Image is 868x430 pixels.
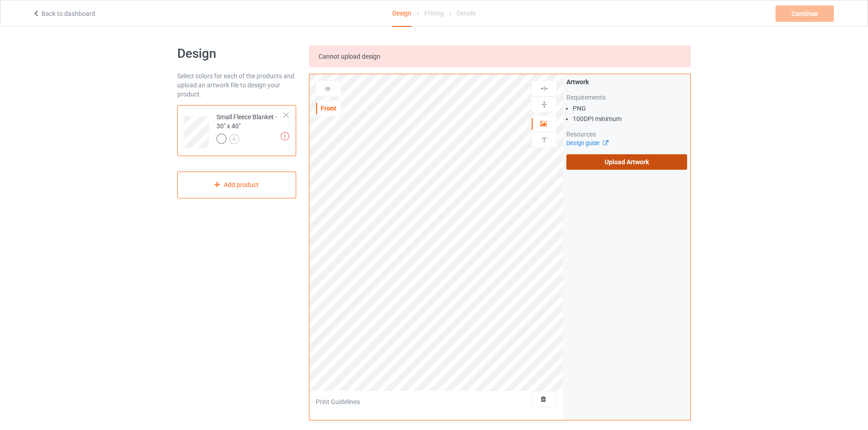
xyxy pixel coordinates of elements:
[229,134,239,144] img: svg+xml;base64,PD94bWwgdmVyc2lvbj0iMS4wIiBlbmNvZGluZz0iVVRGLTgiPz4KPHN2ZyB3aWR0aD0iMjJweCIgaGVpZ2...
[216,112,284,143] div: Small Fleece Blanket - 30" x 40"
[573,104,687,113] li: PNG
[540,100,549,109] img: svg%3E%0A
[32,10,95,17] a: Back to dashboard
[566,154,687,170] label: Upload Artwork
[573,114,687,123] li: 100 DPI minimum
[457,0,476,26] div: Details
[177,172,296,198] div: Add product
[316,104,341,113] div: Front
[566,77,687,86] div: Artwork
[177,105,296,156] div: Small Fleece Blanket - 30" x 40"
[177,46,296,62] h1: Design
[566,130,687,139] div: Resources
[177,71,296,99] div: Select colors for each of the products and upload an artwork file to design your product.
[566,140,608,147] a: Design guide
[424,0,444,26] div: Pricing
[540,84,549,93] img: svg%3E%0A
[281,132,289,141] img: exclamation icon
[316,397,360,406] div: Print Guidelines
[318,53,380,60] span: Cannot upload design
[392,0,411,27] div: Design
[540,136,549,144] img: svg%3E%0A
[566,93,687,102] div: Requirements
